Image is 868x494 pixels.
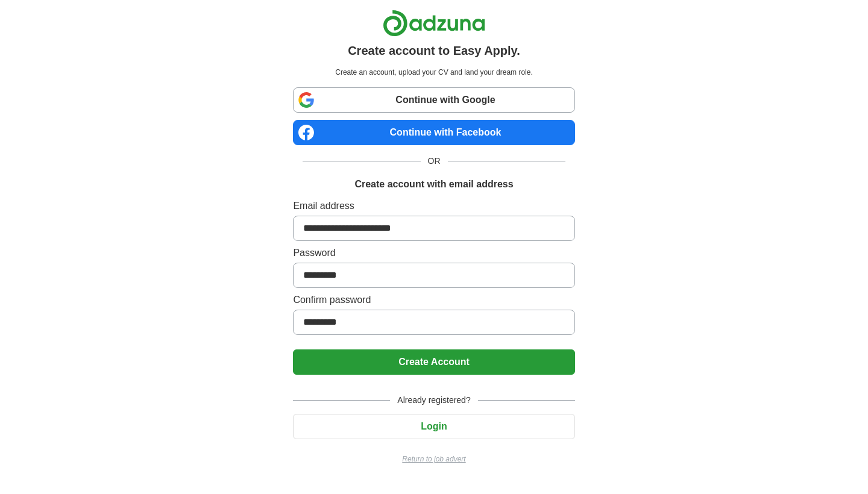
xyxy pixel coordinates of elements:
[293,87,574,113] a: Continue with Google
[293,454,574,464] a: Return to job advert
[293,421,574,431] a: Login
[293,120,574,145] a: Continue with Facebook
[293,349,574,375] button: Create Account
[295,67,572,78] p: Create an account, upload your CV and land your dream role.
[293,293,574,307] label: Confirm password
[293,246,574,260] label: Password
[421,155,448,167] span: OR
[354,177,513,192] h1: Create account with email address
[383,10,485,37] img: Adzuna logo
[390,394,477,407] span: Already registered?
[348,42,520,60] h1: Create account to Easy Apply.
[293,414,574,439] button: Login
[293,199,574,213] label: Email address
